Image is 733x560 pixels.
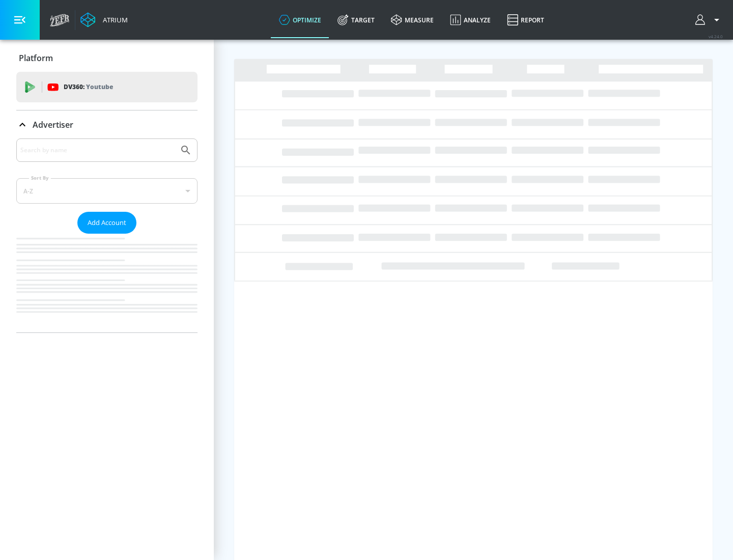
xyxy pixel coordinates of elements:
label: Sort By [29,175,51,181]
div: A-Z [16,178,198,204]
div: DV360: Youtube [16,72,198,102]
a: optimize [271,2,329,38]
span: v 4.24.0 [709,34,723,39]
p: DV360: [64,81,113,93]
p: Youtube [86,81,113,92]
a: Analyze [442,2,499,38]
button: Add Account [77,212,136,234]
a: Report [499,2,552,38]
div: Platform [16,44,198,72]
div: Advertiser [16,138,198,332]
span: Add Account [88,217,126,229]
a: measure [383,2,442,38]
div: Atrium [99,15,128,24]
div: Advertiser [16,110,198,139]
input: Search by name [20,144,175,157]
p: Platform [19,52,53,64]
p: Advertiser [33,119,73,130]
a: Target [329,2,383,38]
nav: list of Advertiser [16,234,198,332]
a: Atrium [80,12,128,27]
